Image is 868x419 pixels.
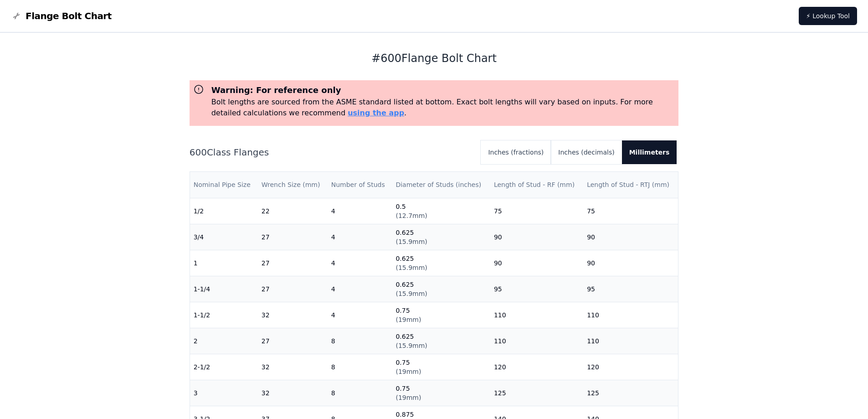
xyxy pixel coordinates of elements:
td: 90 [583,224,678,250]
th: Length of Stud - RF (mm) [490,172,583,198]
td: 22 [258,198,328,224]
span: ( 15.9mm ) [395,238,427,245]
td: 4 [328,302,392,328]
td: 27 [258,224,328,250]
td: 32 [258,354,328,380]
h2: 600 Class Flanges [190,146,474,159]
td: 110 [490,328,583,354]
td: 27 [258,276,328,302]
td: 32 [258,302,328,328]
td: 8 [328,380,392,406]
th: Nominal Pipe Size [190,172,258,198]
a: using the app [348,109,404,117]
td: 110 [583,328,678,354]
span: ( 19mm ) [395,368,421,375]
td: 95 [490,276,583,302]
td: 0.625 [392,328,490,354]
td: 1/2 [190,198,258,224]
td: 4 [328,250,392,276]
td: 110 [583,302,678,328]
button: Millimeters [622,140,677,164]
td: 3 [190,380,258,406]
td: 75 [583,198,678,224]
span: ( 19mm ) [395,394,421,401]
img: Flange Bolt Chart Logo [11,10,22,21]
td: 0.75 [392,354,490,380]
td: 4 [328,224,392,250]
td: 27 [258,250,328,276]
td: 95 [583,276,678,302]
td: 110 [490,302,583,328]
span: ( 15.9mm ) [395,264,427,271]
span: Flange Bolt Chart [26,10,112,22]
th: Length of Stud - RTJ (mm) [583,172,678,198]
td: 8 [328,328,392,354]
td: 0.5 [392,198,490,224]
p: Bolt lengths are sourced from the ASME standard listed at bottom. Exact bolt lengths will vary ba... [211,97,675,119]
th: Wrench Size (mm) [258,172,328,198]
td: 3/4 [190,224,258,250]
td: 90 [490,224,583,250]
button: Inches (decimals) [551,140,621,164]
span: ( 12.7mm ) [395,212,427,219]
td: 4 [328,276,392,302]
td: 90 [583,250,678,276]
td: 75 [490,198,583,224]
td: 120 [583,354,678,380]
td: 1 [190,250,258,276]
td: 1-1/2 [190,302,258,328]
td: 0.625 [392,224,490,250]
a: Flange Bolt Chart LogoFlange Bolt Chart [11,10,112,22]
td: 125 [583,380,678,406]
td: 120 [490,354,583,380]
td: 1-1/4 [190,276,258,302]
a: ⚡ Lookup Tool [799,7,857,25]
td: 4 [328,198,392,224]
td: 8 [328,354,392,380]
td: 32 [258,380,328,406]
span: ( 15.9mm ) [395,290,427,297]
td: 125 [490,380,583,406]
td: 90 [490,250,583,276]
h1: # 600 Flange Bolt Chart [190,51,679,66]
span: ( 19mm ) [395,316,421,323]
td: 0.75 [392,380,490,406]
th: Number of Studs [328,172,392,198]
th: Diameter of Studs (inches) [392,172,490,198]
td: 0.625 [392,250,490,276]
button: Inches (fractions) [481,140,551,164]
td: 2 [190,328,258,354]
td: 0.75 [392,302,490,328]
span: ( 15.9mm ) [395,342,427,349]
td: 27 [258,328,328,354]
td: 0.625 [392,276,490,302]
h3: Warning: For reference only [211,84,675,97]
td: 2-1/2 [190,354,258,380]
